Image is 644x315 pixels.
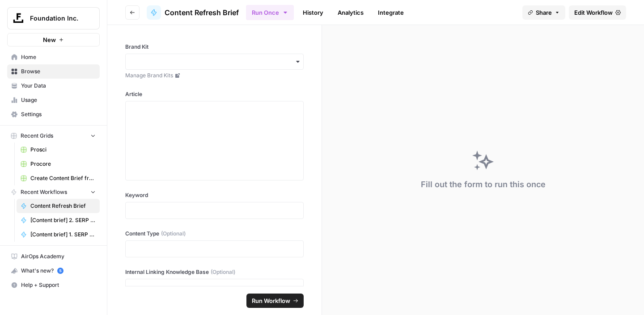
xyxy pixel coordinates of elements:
[21,82,96,90] span: Your Data
[211,268,235,276] span: (Optional)
[57,268,64,274] a: 5
[59,269,61,273] text: 5
[21,110,96,118] span: Settings
[30,231,96,239] span: [Content brief] 1. SERP Research
[7,129,100,143] button: Recent Grids
[373,5,409,20] a: Integrate
[125,43,304,51] label: Brand Kit
[536,8,552,17] span: Share
[7,64,100,79] a: Browse
[7,93,100,107] a: Usage
[30,202,96,210] span: Content Refresh Brief
[125,90,304,98] label: Article
[21,281,96,289] span: Help + Support
[125,230,304,238] label: Content Type
[30,146,96,154] span: Prosci
[8,264,99,277] div: What's new?
[125,268,304,276] label: Internal Linking Knowledge Base
[7,278,100,292] button: Help + Support
[7,264,100,278] button: What's new? 5
[21,67,96,76] span: Browse
[17,213,100,227] a: [Content brief] 2. SERP to Brief
[21,132,53,140] span: Recent Grids
[522,5,565,20] button: Share
[7,249,100,264] a: AirOps Academy
[17,199,100,213] a: Content Refresh Brief
[332,5,369,20] a: Analytics
[21,252,96,260] span: AirOps Academy
[7,185,100,199] button: Recent Workflows
[122,28,143,36] div: Go back
[297,5,329,20] a: History
[21,53,96,61] span: Home
[421,178,546,191] div: Fill out the form to run this once
[17,227,100,242] a: [Content brief] 1. SERP Research
[125,71,304,80] a: Manage Brand Kits
[7,107,100,122] a: Settings
[246,5,294,20] button: Run Once
[21,96,96,104] span: Usage
[7,79,100,93] a: Your Data
[43,35,56,44] span: New
[17,157,100,171] a: Procore
[30,160,96,168] span: Procore
[574,8,613,17] span: Edit Workflow
[21,188,67,196] span: Recent Workflows
[10,10,26,26] img: Foundation Inc. Logo
[30,216,96,224] span: [Content brief] 2. SERP to Brief
[246,294,304,308] button: Run Workflow
[569,5,626,20] a: Edit Workflow
[17,143,100,157] a: Prosci
[7,33,100,46] button: New
[17,171,100,185] a: Create Content Brief from Keyword - Fork Grid
[147,5,239,20] a: Content Refresh Brief
[7,50,100,64] a: Home
[161,230,186,238] span: (Optional)
[30,174,96,182] span: Create Content Brief from Keyword - Fork Grid
[125,191,304,199] label: Keyword
[252,296,290,305] span: Run Workflow
[7,7,100,29] button: Workspace: Foundation Inc.
[165,7,239,18] span: Content Refresh Brief
[30,14,84,23] span: Foundation Inc.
